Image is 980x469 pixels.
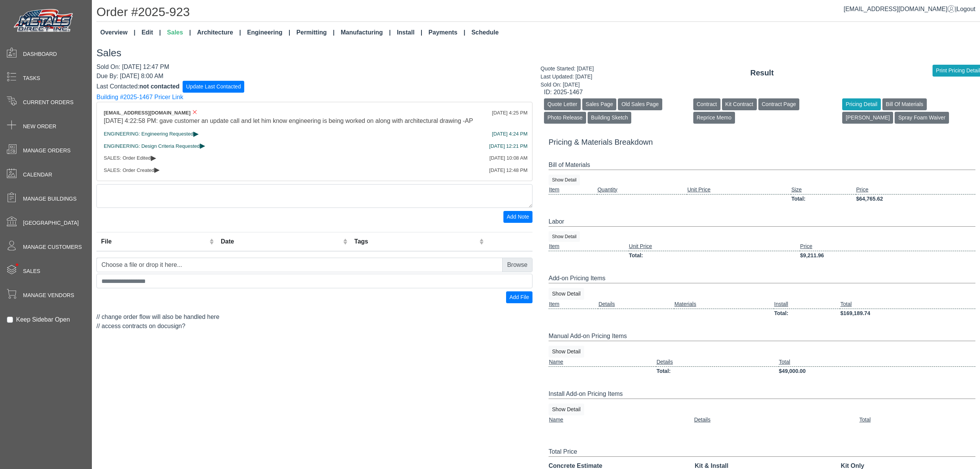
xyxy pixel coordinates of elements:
button: Bill Of Materials [882,98,927,110]
div: SALES: Order Edited [104,154,525,162]
div: [DATE] 10:08 AM [490,154,528,162]
th: Remove [486,232,532,252]
div: | [844,5,975,14]
button: Contract Page [758,98,800,110]
div: Total Price [549,447,975,457]
span: ▸ [200,143,205,148]
td: Size [791,185,856,194]
button: Reprice Memo [693,112,735,124]
div: Labor [549,217,975,227]
button: Update Last Contacted [183,81,244,93]
td: Price [856,185,975,194]
a: Engineering [244,25,293,40]
button: Show Detail [549,404,584,415]
td: $169,189.74 [840,309,975,318]
button: Sales Page [582,98,617,110]
label: Keep Sidebar Open [16,315,70,324]
span: Current Orders [23,98,73,106]
button: Show Detail [549,231,580,242]
td: Price [800,242,975,251]
td: Total [779,358,975,367]
span: ▸ [151,155,156,160]
div: SALES: Order Created [104,167,525,174]
button: Contract [693,98,720,110]
a: Permitting [293,25,338,40]
a: Architecture [194,25,244,40]
td: Name [549,358,656,367]
div: [DATE] 12:21 PM [489,142,528,150]
td: $64,765.62 [856,194,975,203]
td: Unit Price [687,185,791,194]
td: Total: [629,251,800,260]
div: [DATE] 4:22:58 PM: gave customer an update call and let him know engineering is being worked on a... [104,116,525,126]
span: Sales [23,267,40,275]
div: Due By: [DATE] 8:00 AM [96,72,532,81]
form: Last Contacted: [96,81,532,93]
td: Details [656,358,779,367]
h3: Sales [96,47,980,59]
td: Total: [656,366,779,376]
span: [EMAIL_ADDRESS][DOMAIN_NAME] [104,110,191,116]
button: Old Sales Page [618,98,662,110]
img: Metals Direct Inc Logo [11,7,77,35]
button: Show Detail [549,346,584,358]
span: ▸ [154,167,160,172]
div: Add-on Pricing Items [549,274,975,283]
a: Building #2025-1467 Pricer Link [96,94,183,100]
button: Add Note [503,211,532,223]
td: Quantity [597,185,687,194]
div: ENGINEERING: Engineering Requested [104,130,525,138]
button: Show Detail [549,175,580,185]
button: Kit Contract [722,98,757,110]
span: Add Note [507,214,529,220]
td: Unit Price [629,242,800,251]
span: • [7,252,27,277]
td: $49,000.00 [779,366,975,376]
div: Last Updated: [DATE] [541,73,594,81]
span: Manage Customers [23,243,82,251]
a: [EMAIL_ADDRESS][DOMAIN_NAME] [844,6,955,12]
td: Total [859,415,975,424]
td: Item [549,185,597,194]
span: Add File [510,294,529,300]
div: [DATE] 4:25 PM [492,109,528,117]
span: Calendar [23,171,52,179]
td: Total: [774,309,840,318]
span: [GEOGRAPHIC_DATA] [23,219,79,227]
button: Pricing Detail [842,98,880,110]
a: Install [394,25,426,40]
button: Show Detail [549,288,584,300]
h1: Order #2025-923 [96,5,980,22]
div: Tags [354,237,478,246]
td: Item [549,242,629,251]
div: Sold On: [DATE] [541,81,594,89]
div: Quote Started: [DATE] [541,65,594,73]
div: ID: 2025-1467 [544,88,980,97]
span: Manage Buildings [23,195,77,203]
a: Sales [164,25,194,40]
span: Manage Vendors [23,291,74,299]
div: Manual Add-on Pricing Items [549,332,975,341]
div: Install Add-on Pricing Items [549,389,975,399]
span: Logout [957,6,975,12]
td: Details [598,300,674,309]
a: Overview [97,25,139,40]
button: Photo Release [544,112,586,124]
div: Bill of Materials [549,160,975,170]
a: Schedule [468,25,501,40]
button: Spray Foam Waiver [895,112,949,124]
span: Update Last Contacted [186,83,241,90]
span: Tasks [23,74,40,82]
td: Install [774,300,840,309]
td: $9,211.96 [800,251,975,260]
a: Edit [139,25,164,40]
div: Result [544,67,980,78]
span: ▸ [193,131,199,136]
div: [DATE] 4:24 PM [492,130,528,138]
button: [PERSON_NAME] [842,112,893,124]
td: Total [840,300,975,309]
div: ENGINEERING: Design Criteria Requested [104,142,525,150]
button: Building Sketch [588,112,632,124]
span: Manage Orders [23,147,70,155]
